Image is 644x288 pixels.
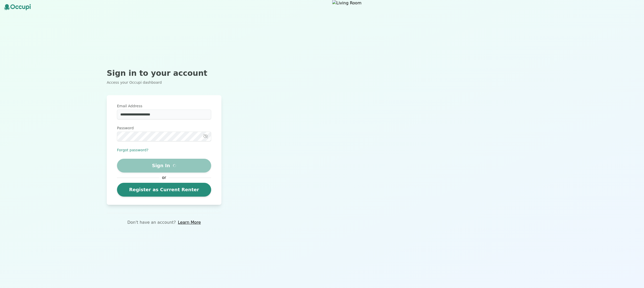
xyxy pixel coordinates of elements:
label: Password [117,125,211,131]
button: Forgot password? [117,147,148,153]
span: or [159,175,169,181]
a: Register as Current Renter [117,183,211,197]
h2: Sign in to your account [107,69,221,78]
label: Email Address [117,103,211,109]
p: Access your Occupi dashboard [107,80,221,85]
a: Learn More [178,219,201,226]
p: Don't have an account? [127,219,176,226]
